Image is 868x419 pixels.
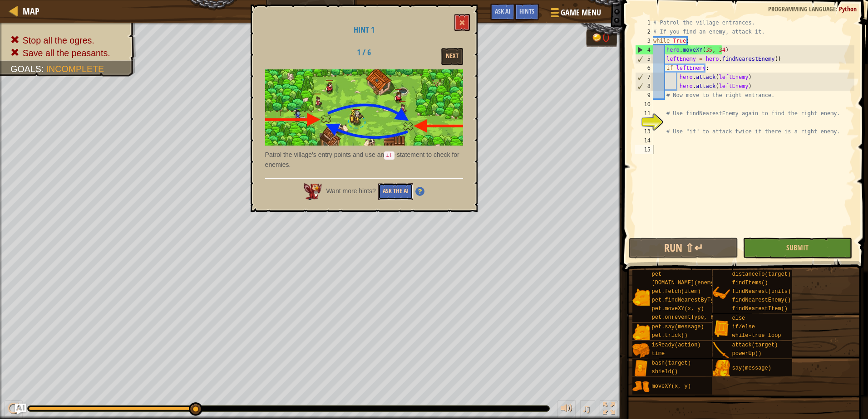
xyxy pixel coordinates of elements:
img: portrait.png [632,324,650,341]
div: 10 [635,100,653,109]
button: Ask the AI [378,183,413,200]
button: Ctrl + P: Play [5,400,23,419]
span: Map [23,5,39,17]
span: isReady(action) [652,342,701,348]
span: Save all the peasants. [23,48,110,58]
span: Game Menu [561,7,601,19]
span: Want more hints? [326,187,376,195]
div: 3 [635,36,653,45]
span: ♫ [582,402,591,415]
span: powerUp() [732,351,762,357]
span: pet.say(message) [652,324,704,330]
div: 13 [635,127,653,136]
button: Run ⇧↵ [629,238,738,258]
span: : [836,5,839,13]
li: Save all the peasants. [10,47,126,59]
span: : [41,64,46,74]
span: attack(target) [732,342,778,348]
span: if/else [732,324,755,330]
span: Hints [519,7,534,15]
div: 5 [636,54,653,63]
span: Programming language [768,5,836,13]
div: Team 'humans' has 0 gold. [586,28,617,47]
span: Goals [10,64,41,74]
img: portrait.png [632,342,650,359]
span: time [652,351,665,357]
img: portrait.png [632,288,650,306]
button: Game Menu [543,4,607,25]
li: Stop all the ogres. [10,34,126,47]
span: findItems() [732,280,768,286]
div: 7 [636,73,653,82]
button: Toggle fullscreen [600,400,618,419]
div: 9 [635,91,653,100]
img: portrait.png [713,360,730,377]
button: Ask AI [15,404,26,414]
span: findNearestEnemy() [732,297,791,303]
span: pet.on(eventType, handler) [652,314,737,321]
button: Next [441,48,463,65]
div: 11 [635,109,653,118]
span: findNearestItem() [732,306,788,312]
span: [DOMAIN_NAME](enemy) [652,280,717,286]
button: Adjust volume [557,400,576,419]
button: Submit [743,238,852,258]
span: pet.trick() [652,332,688,339]
img: portrait.png [713,320,730,337]
span: pet.moveXY(x, y) [652,306,704,312]
div: 6 [635,63,653,73]
div: 12 [635,118,653,127]
span: pet.findNearestByType(type) [652,297,740,303]
span: bash(target) [652,360,691,366]
div: 2 [635,27,653,36]
img: portrait.png [632,378,650,395]
span: else [732,315,745,322]
h2: 1 / 6 [335,48,392,57]
button: ♫ [580,400,596,419]
img: Village guard [265,69,463,146]
div: 0 [602,32,612,44]
div: 1 [635,18,653,27]
span: moveXY(x, y) [652,383,691,390]
button: Ask AI [490,4,515,20]
span: Stop all the ogres. [23,35,94,45]
code: if [384,151,395,160]
img: Hint [415,187,424,196]
span: pet [652,271,662,278]
div: 14 [635,136,653,145]
span: Hint 1 [354,24,375,35]
span: Incomplete [46,64,104,74]
span: pet.fetch(item) [652,288,701,295]
img: portrait.png [713,342,730,359]
a: Map [18,5,39,17]
img: portrait.png [632,360,650,377]
img: AI [304,183,322,200]
span: say(message) [732,365,771,371]
span: shield() [652,369,678,375]
span: distanceTo(target) [732,271,791,278]
div: 15 [635,145,653,154]
span: Submit [786,243,809,253]
span: Ask AI [495,7,510,15]
span: findNearest(units) [732,288,791,295]
div: 4 [636,45,653,54]
span: while-true loop [732,332,781,339]
img: portrait.png [713,284,730,302]
div: 8 [636,82,653,91]
span: Python [839,5,857,13]
p: Patrol the village's entry points and use an -statement to check for enemies. [265,150,463,169]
